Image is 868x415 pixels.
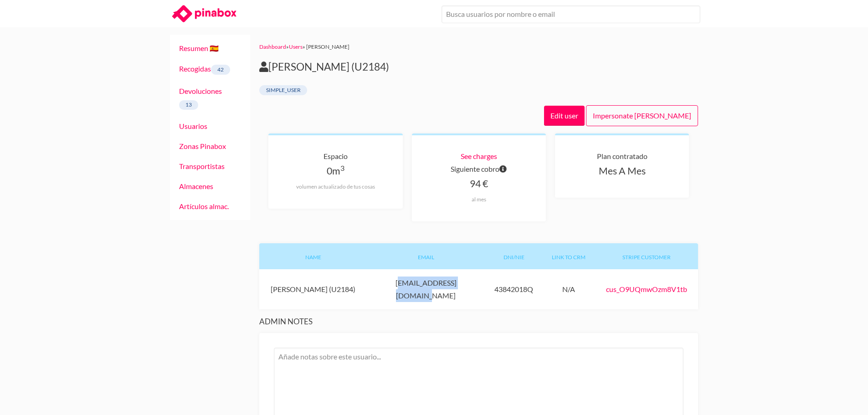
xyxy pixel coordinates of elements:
a: Users [289,43,303,50]
sup: 3 [340,164,344,172]
a: Almacenes [179,182,213,190]
a: See charges [461,152,497,160]
div: volumen actualizado de tus cosas [283,183,388,190]
a: Zonas Pinabox [179,142,226,150]
div: DNI/NIE [485,243,542,269]
div: Email [367,243,485,269]
div: Stripe customer [595,243,698,269]
div: Link to CRM [543,243,595,269]
a: Edit user [544,106,585,126]
h2: [PERSON_NAME] (U2184) [259,61,698,73]
a: Dashboard [259,43,286,50]
div: 94 € [426,175,531,203]
div: al mes [426,196,531,203]
a: Devoluciones13 [179,87,222,108]
a: Resumen 🇪🇸 [179,44,219,52]
h3: Admin notes [259,317,698,326]
span: simple_user [259,85,307,95]
div: N/A [543,269,595,309]
div: Name [259,243,367,269]
input: Busca usuarios por nombre o email [442,5,700,23]
a: Usuarios [179,122,207,130]
div: 0m [283,163,388,190]
div: Mes A Mes [570,163,674,179]
div: Espacio [283,150,388,163]
a: Recogidas42 [179,64,231,73]
a: cus_O9UQmwOzm8V1tb [606,285,687,293]
span: 42 [211,65,231,75]
div: Siguiente cobro [426,163,531,175]
div: Plan contratado [570,150,674,163]
a: Impersonate [PERSON_NAME] [586,105,698,126]
span: Current subscription value. The amount that will be charged each 1 month(s) [499,163,507,175]
div: » » [PERSON_NAME] [259,42,698,51]
div: 43842018Q [485,269,542,309]
a: Transportistas [179,162,225,170]
span: 13 [179,100,199,110]
a: Artículos almac. [179,202,229,210]
div: [PERSON_NAME] (U2184) [259,269,367,309]
div: [EMAIL_ADDRESS][DOMAIN_NAME] [367,269,485,309]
